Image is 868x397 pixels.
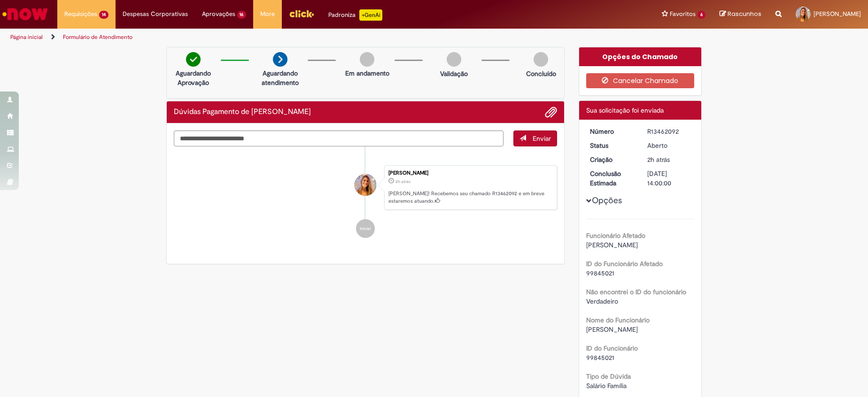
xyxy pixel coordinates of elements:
[123,9,188,19] span: Despesas Corporativas
[586,325,638,334] span: [PERSON_NAME]
[586,372,631,381] b: Tipo de Dúvida
[237,11,247,19] span: 16
[328,9,382,21] div: Padroniza
[355,174,376,196] div: Priscila Cerri Sampaio
[697,11,705,19] span: 6
[170,69,216,87] p: Aguardando Aprovação
[647,155,670,164] span: 2h atrás
[586,73,695,88] button: Cancelar Chamado
[579,47,702,66] div: Opções do Chamado
[395,179,411,184] span: 2h atrás
[583,141,641,150] dt: Status
[647,155,691,164] div: 29/08/2025 12:03:38
[359,9,382,21] p: +GenAi
[586,260,663,268] b: ID do Funcionário Afetado
[7,29,572,46] ul: Trilhas de página
[257,69,303,87] p: Aguardando atendimento
[586,297,618,305] span: Verdadeiro
[534,52,548,67] img: img-circle-grey.png
[260,9,275,19] span: More
[583,169,641,188] dt: Conclusão Estimada
[395,179,411,184] time: 29/08/2025 12:03:38
[586,269,614,277] span: 99845021
[174,165,557,210] li: Priscila Cerri Sampaio
[647,155,670,164] time: 29/08/2025 12:03:38
[647,127,691,136] div: R13462092
[586,288,686,296] b: Não encontrei o ID do funcionário
[64,9,97,19] span: Requisições
[360,52,374,67] img: img-circle-grey.png
[1,5,49,23] img: ServiceNow
[186,52,201,67] img: check-circle-green.png
[174,130,504,146] textarea: Digite sua mensagem aqui...
[647,141,691,150] div: Aberto
[647,169,691,188] div: [DATE] 14:00:00
[345,69,389,78] p: Em andamento
[273,52,287,67] img: arrow-next.png
[583,127,641,136] dt: Número
[10,33,43,41] a: Página inicial
[174,108,311,116] h2: Dúvidas Pagamento de Salário Histórico de tíquete
[586,353,614,362] span: 99845021
[720,10,761,19] a: Rascunhos
[586,241,638,249] span: [PERSON_NAME]
[388,190,552,205] p: [PERSON_NAME]! Recebemos seu chamado R13462092 e em breve estaremos atuando.
[447,52,461,67] img: img-circle-grey.png
[586,106,664,115] span: Sua solicitação foi enviada
[526,69,556,78] p: Concluído
[586,316,650,324] b: Nome do Funcionário
[586,344,638,352] b: ID do Funcionário
[99,11,108,19] span: 14
[440,69,468,78] p: Validação
[728,9,761,18] span: Rascunhos
[586,382,627,390] span: Salário Família
[289,7,314,21] img: click_logo_yellow_360x200.png
[814,10,861,18] span: [PERSON_NAME]
[670,9,696,19] span: Favoritos
[63,33,132,41] a: Formulário de Atendimento
[174,146,557,248] ul: Histórico de tíquete
[545,106,557,118] button: Adicionar anexos
[586,231,645,240] b: Funcionário Afetado
[583,155,641,164] dt: Criação
[388,170,552,176] div: [PERSON_NAME]
[202,9,235,19] span: Aprovações
[513,130,557,146] button: Enviar
[533,134,551,143] span: Enviar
